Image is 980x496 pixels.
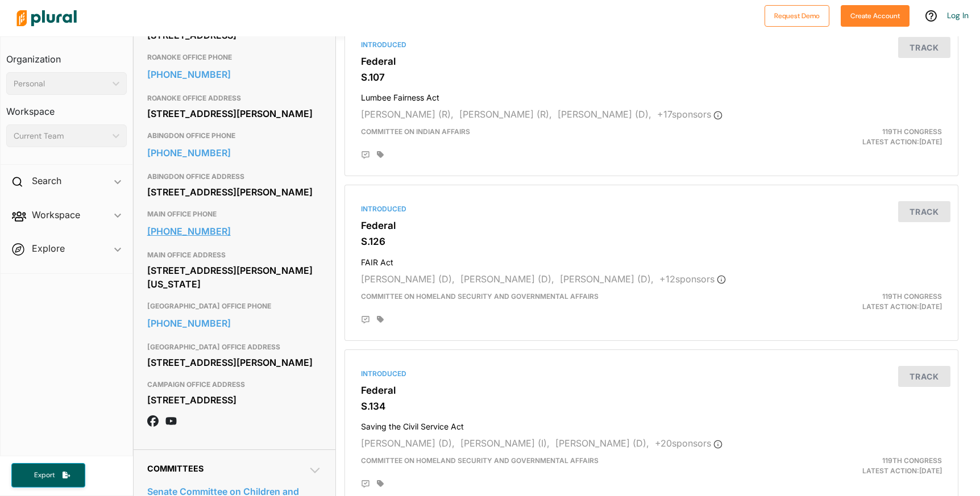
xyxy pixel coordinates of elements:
[361,109,454,120] span: [PERSON_NAME] (R),
[841,9,910,21] a: Create Account
[377,480,384,487] div: Add tags
[361,437,455,449] span: [PERSON_NAME] (D),
[659,273,726,285] span: + 12 sponsor s
[147,184,322,201] div: [STREET_ADDRESS][PERSON_NAME]
[361,72,942,83] h3: S.107
[147,354,322,371] div: [STREET_ADDRESS][PERSON_NAME]
[361,385,942,396] h3: Federal
[882,292,942,301] span: 119th Congress
[657,109,722,120] span: + 17 sponsor s
[361,480,370,489] div: Add Position Statement
[147,223,322,240] a: [PHONE_NUMBER]
[751,127,951,147] div: Latest Action: [DATE]
[555,437,649,449] span: [PERSON_NAME] (D),
[361,369,942,379] div: Introduced
[765,5,829,27] button: Request Demo
[147,378,322,391] h3: CAMPAIGN OFFICE ADDRESS
[558,109,651,120] span: [PERSON_NAME] (D),
[361,204,942,214] div: Introduced
[947,10,969,20] a: Log In
[147,262,322,293] div: [STREET_ADDRESS][PERSON_NAME][US_STATE]
[361,456,599,465] span: Committee on Homeland Security and Governmental Affairs
[751,456,951,476] div: Latest Action: [DATE]
[147,144,322,161] a: [PHONE_NUMBER]
[361,40,942,50] div: Introduced
[361,252,942,268] h4: FAIR Act
[11,463,85,487] button: Export
[459,109,552,120] span: [PERSON_NAME] (R),
[361,292,599,301] span: Committee on Homeland Security and Governmental Affairs
[361,416,942,432] h4: Saving the Civil Service Act
[361,151,370,160] div: Add Position Statement
[14,130,108,142] div: Current Team
[32,174,61,187] h2: Search
[377,151,384,159] div: Add tags
[147,91,322,105] h3: ROANOKE OFFICE ADDRESS
[147,464,204,473] span: Committees
[751,291,951,312] div: Latest Action: [DATE]
[361,315,370,324] div: Add Position Statement
[898,366,950,387] button: Track
[898,37,950,58] button: Track
[147,340,322,354] h3: [GEOGRAPHIC_DATA] OFFICE ADDRESS
[147,51,322,64] h3: ROANOKE OFFICE PHONE
[898,201,950,222] button: Track
[361,401,942,412] h3: S.134
[147,105,322,122] div: [STREET_ADDRESS][PERSON_NAME]
[460,273,554,285] span: [PERSON_NAME] (D),
[147,299,322,313] h3: [GEOGRAPHIC_DATA] OFFICE PHONE
[460,437,550,449] span: [PERSON_NAME] (I),
[14,78,108,90] div: Personal
[6,95,127,120] h3: Workspace
[147,66,322,83] a: [PHONE_NUMBER]
[361,127,470,136] span: Committee on Indian Affairs
[882,456,942,465] span: 119th Congress
[147,129,322,143] h3: ABINGDON OFFICE PHONE
[655,437,722,449] span: + 20 sponsor s
[147,315,322,332] a: [PHONE_NUMBER]
[361,56,942,67] h3: Federal
[26,470,63,480] span: Export
[361,87,942,103] h4: Lumbee Fairness Act
[6,43,127,68] h3: Organization
[147,170,322,184] h3: ABINGDON OFFICE ADDRESS
[147,391,322,409] div: [STREET_ADDRESS]
[147,248,322,262] h3: MAIN OFFICE ADDRESS
[361,273,455,285] span: [PERSON_NAME] (D),
[361,220,942,231] h3: Federal
[882,127,942,136] span: 119th Congress
[361,236,942,247] h3: S.126
[765,9,829,21] a: Request Demo
[377,315,384,323] div: Add tags
[147,207,322,221] h3: MAIN OFFICE PHONE
[841,5,910,27] button: Create Account
[560,273,654,285] span: [PERSON_NAME] (D),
